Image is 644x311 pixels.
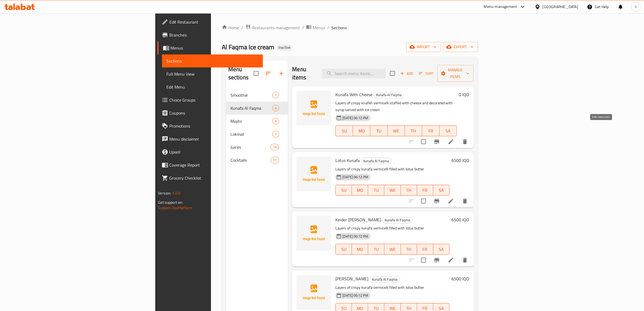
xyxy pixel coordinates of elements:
div: Kunafa Al Faqma [382,217,413,223]
span: h [635,4,637,10]
div: Mojito6 [226,115,288,128]
span: export [447,44,474,50]
span: 1 [273,132,279,137]
a: Coverage Report [157,158,263,171]
button: MO [352,244,368,255]
span: Lokmat [230,131,273,137]
div: Smoothie7 [226,89,288,102]
a: Coupons [157,106,263,119]
button: SU [335,244,352,255]
span: Select to update [418,254,429,266]
span: import [411,44,437,50]
span: Sections [331,24,347,31]
button: TU [370,125,388,136]
button: Branch-specific-item [430,254,443,267]
h6: 6500 IQD [452,157,469,164]
img: Pistachio Kunafa [296,275,331,310]
span: Kunafa Al Faqma [370,276,400,283]
div: items [272,118,279,124]
span: [PERSON_NAME] [335,275,368,283]
button: Branch-specific-item [430,135,443,148]
button: TU [368,244,384,255]
div: Kunafa Al Faqma6 [226,102,288,115]
h6: 6500 IQD [452,216,469,223]
div: Cocktails17 [226,154,288,167]
button: WE [388,125,405,136]
img: Lotus Kunafa [296,157,331,191]
a: Edit menu item [448,198,454,204]
a: Branches [157,28,263,41]
span: Al Faqma Ice cream [222,41,274,53]
p: Layers of crispy kunafa vermicelli filled with lotus butter [335,284,449,291]
div: Juices14 [226,141,288,154]
span: Get support on: [158,199,183,206]
span: Select to update [418,136,429,147]
span: Full Menu View [166,71,259,77]
li: / [327,24,329,31]
span: MO [354,245,366,253]
button: FR [417,244,433,255]
span: Grocery Checklist [169,175,259,181]
span: Branches [169,32,259,38]
button: delete [458,254,471,267]
button: SA [433,244,450,255]
span: 6 [273,106,279,111]
span: FR [424,127,437,135]
div: [GEOGRAPHIC_DATA] [543,4,578,10]
span: SU [338,127,351,135]
span: SU [338,186,350,194]
span: [DATE] 06:12 PM [340,234,370,239]
button: delete [458,195,471,208]
span: MO [355,127,368,135]
button: TU [368,185,384,196]
span: Version: [158,190,171,197]
button: Branch-specific-item [430,195,443,208]
span: TU [370,186,382,194]
span: Sections [166,58,259,64]
input: search [322,69,386,78]
button: TH [405,125,422,136]
span: TU [372,127,385,135]
h6: 6500 IQD [452,275,469,283]
span: Promotions [169,123,259,129]
span: Select to update [418,195,429,207]
a: Menus [306,24,325,31]
span: [DATE] 06:12 PM [340,293,370,298]
span: MO [354,186,366,194]
a: Menus [157,41,263,54]
nav: Menu sections [226,86,288,169]
span: Coverage Report [169,162,259,168]
span: Restaurants management [252,24,300,31]
span: Coupons [169,110,259,116]
span: Mojito [230,118,273,124]
a: Support.OpsPlatform [158,204,192,211]
a: Edit menu item [448,257,454,263]
span: SA [435,186,447,194]
span: SA [435,245,447,253]
span: Kunafa Al Faqma [361,158,391,164]
button: WE [384,185,401,196]
div: items [272,92,279,98]
span: [DATE] 06:12 PM [340,115,370,121]
button: MO [353,125,370,136]
span: 1.0.0 [172,190,181,197]
span: Add item [398,69,415,78]
span: Kunafa Al Faqma [382,217,412,223]
div: items [272,131,279,137]
div: Kunafa Al Faqma [374,92,404,98]
a: Full Menu View [162,67,263,80]
button: import [406,42,441,52]
button: FR [422,125,440,136]
p: Layers of crispy knafeh vermicelli stuffed with cheese and decorated with syrup served with ice c... [335,100,457,113]
button: export [443,42,478,52]
span: Edit Menu [166,84,259,90]
span: Select all sections [250,68,262,79]
span: Kunafa Al Faqma [230,105,273,111]
button: SA [440,125,457,136]
div: items [270,144,279,150]
span: 17 [271,158,279,163]
span: FR [419,186,431,194]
